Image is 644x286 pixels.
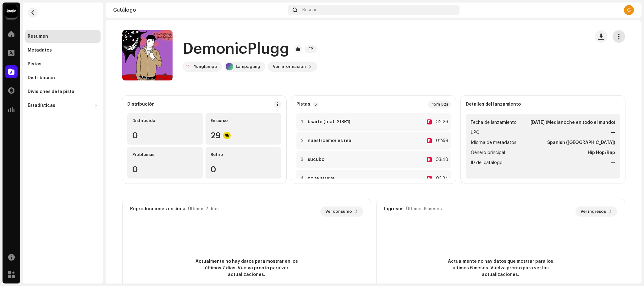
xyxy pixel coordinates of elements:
div: Últimos 6 meses [406,206,442,212]
strong: Spanish ([GEOGRAPHIC_DATA]) [547,139,615,146]
div: Distribuída [132,118,198,123]
span: Actualmente no hay datos que mostrar para los últimos 6 meses. Vuelva pronto para ver las actuali... [444,258,557,278]
re-m-nav-item: Resumen [25,30,101,43]
div: E [427,176,432,181]
strong: no te atreve [308,176,335,181]
span: Ver consumo [325,205,352,218]
div: Metadatos [28,48,52,53]
button: Ver ingresos [575,206,617,217]
div: E [427,119,432,124]
span: Idioma de metadatos [471,139,516,146]
p-badge: 5 [313,102,319,107]
div: Pistas [28,62,41,67]
div: Estadísticas [28,103,55,108]
div: E [427,157,432,162]
strong: Pistas [296,102,310,107]
div: C [624,5,634,15]
re-m-nav-item: Divisiones de la pista [25,85,101,98]
div: 03:34 [434,175,448,182]
button: Ver consumo [320,206,363,217]
strong: nuestroamor es real [308,138,353,143]
span: Género principal [471,149,505,157]
div: Distribución [127,102,155,107]
div: Problemas [132,152,198,157]
div: E [427,138,432,143]
strong: Detalles del lanzamiento [466,102,521,107]
div: 03:48 [434,156,448,163]
strong: — [611,159,615,167]
span: Ver información [273,60,306,73]
span: Ver ingresos [581,205,606,218]
div: 02:26 [434,118,448,126]
div: Ingresos [384,206,404,212]
div: Divisiones de la pista [28,89,74,94]
span: Fecha de lanzamiento [471,119,517,126]
div: 15m 32s [428,101,451,108]
div: En curso [211,118,276,123]
span: Buscar [302,8,316,13]
h1: DemonicPlugg [183,39,289,59]
strong: [DATE] (Medianoche en todo el mundo) [531,119,615,126]
div: Yunglampa [194,64,217,69]
div: Lampagang [236,64,260,69]
div: Retiro [211,152,276,157]
re-m-nav-item: Pistas [25,58,101,70]
button: Ver información [268,62,317,72]
re-m-nav-item: Distribución [25,72,101,84]
div: Reproducciones en línea [130,206,185,212]
div: Últimos 7 días [188,206,219,212]
re-m-nav-dropdown: Estadísticas [25,99,101,112]
span: Actualmente no hay datos para mostrar en los últimos 7 días. Vuelva pronto para ver actualizaciones. [190,258,303,278]
strong: Hip Hop/Rap [588,149,615,157]
div: Catálogo [113,8,285,13]
div: Resumen [28,34,48,39]
div: 02:59 [434,137,448,145]
span: UPC [471,129,479,136]
img: 10370c6a-d0e2-4592-b8a2-38f444b0ca44 [5,5,18,18]
span: ID del catálogo [471,159,503,167]
re-m-nav-item: Metadatos [25,44,101,57]
img: ca1138af-137b-406d-9fb5-7ea708914004 [184,63,191,70]
strong: sucubo [308,157,324,162]
span: EP [305,45,317,53]
strong: bsarte (feat. 21BR1) [308,119,350,124]
div: Distribución [28,75,55,80]
strong: — [611,129,615,136]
